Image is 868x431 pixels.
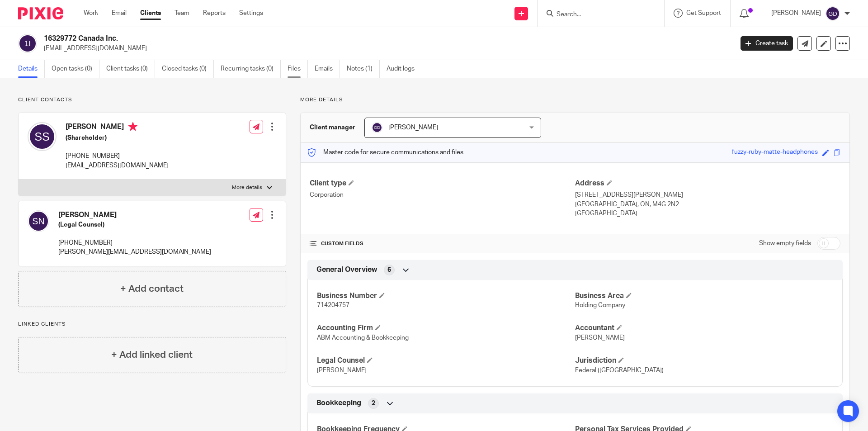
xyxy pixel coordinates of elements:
[120,282,184,296] h4: + Add contact
[66,133,169,142] h5: (Shareholder)
[388,124,438,131] span: [PERSON_NAME]
[759,239,811,248] label: Show empty fields
[232,184,262,191] p: More details
[387,60,421,78] a: Audit logs
[66,152,169,161] p: [PHONE_NUMBER]
[310,190,575,199] p: Corporation
[307,148,463,157] p: Master code for secure communications and files
[316,398,361,408] span: Bookkeeping
[84,9,98,18] a: Work
[686,10,721,16] span: Get Support
[771,9,821,18] p: [PERSON_NAME]
[58,247,211,256] p: [PERSON_NAME][EMAIL_ADDRESS][DOMAIN_NAME]
[162,60,214,78] a: Closed tasks (0)
[317,367,367,374] span: [PERSON_NAME]
[18,7,63,19] img: Pixie
[239,9,263,18] a: Settings
[18,60,45,78] a: Details
[372,122,382,133] img: svg%3E
[317,291,575,301] h4: Business Number
[317,302,349,308] span: 714204757
[18,321,286,328] p: Linked clients
[575,356,833,365] h4: Jurisdiction
[44,34,590,43] h2: 16329772 Canada Inc.
[58,210,211,220] h4: [PERSON_NAME]
[310,123,355,132] h3: Client manager
[347,60,380,78] a: Notes (1)
[310,240,575,247] h4: CUSTOM FIELDS
[111,348,193,362] h4: + Add linked client
[106,60,155,78] a: Client tasks (0)
[556,11,637,19] input: Search
[28,122,57,151] img: svg%3E
[300,96,850,104] p: More details
[52,60,99,78] a: Open tasks (0)
[175,9,189,18] a: Team
[44,44,727,53] p: [EMAIL_ADDRESS][DOMAIN_NAME]
[203,9,226,18] a: Reports
[575,190,840,199] p: [STREET_ADDRESS][PERSON_NAME]
[732,147,818,158] div: fuzzy-ruby-matte-headphones
[575,209,840,218] p: [GEOGRAPHIC_DATA]
[387,265,391,275] span: 6
[741,36,793,51] a: Create task
[18,96,286,104] p: Client contacts
[372,399,375,408] span: 2
[112,9,127,18] a: Email
[66,122,169,133] h4: [PERSON_NAME]
[140,9,161,18] a: Clients
[66,161,169,170] p: [EMAIL_ADDRESS][DOMAIN_NAME]
[18,34,37,53] img: svg%3E
[288,60,308,78] a: Files
[575,200,840,209] p: [GEOGRAPHIC_DATA], ON, M4G 2N2
[575,367,664,374] span: Federal ([GEOGRAPHIC_DATA])
[315,60,340,78] a: Emails
[575,291,833,301] h4: Business Area
[221,60,281,78] a: Recurring tasks (0)
[317,323,575,333] h4: Accounting Firm
[575,335,625,341] span: [PERSON_NAME]
[316,265,377,275] span: General Overview
[826,6,840,21] img: svg%3E
[310,179,575,188] h4: Client type
[317,335,409,341] span: ABM Accounting & Bookkeeping
[58,238,211,247] p: [PHONE_NUMBER]
[58,220,211,229] h5: (Legal Counsel)
[575,323,833,333] h4: Accountant
[128,122,137,131] i: Primary
[28,210,49,232] img: svg%3E
[575,302,625,308] span: Holding Company
[575,179,840,188] h4: Address
[317,356,575,365] h4: Legal Counsel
